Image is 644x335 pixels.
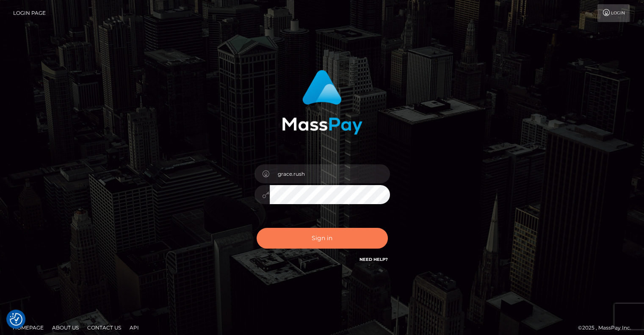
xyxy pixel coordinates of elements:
button: Consent Preferences [10,313,22,326]
a: Login Page [13,4,46,22]
img: MassPay Login [282,70,362,135]
input: Username... [270,164,390,183]
a: Contact Us [84,321,124,334]
div: © 2025 , MassPay Inc. [578,323,638,332]
img: Revisit consent button [10,313,22,326]
a: API [126,321,142,334]
a: About Us [49,321,82,334]
button: Sign in [257,228,388,249]
a: Login [597,4,630,22]
a: Need Help? [359,257,388,262]
a: Homepage [9,321,47,334]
